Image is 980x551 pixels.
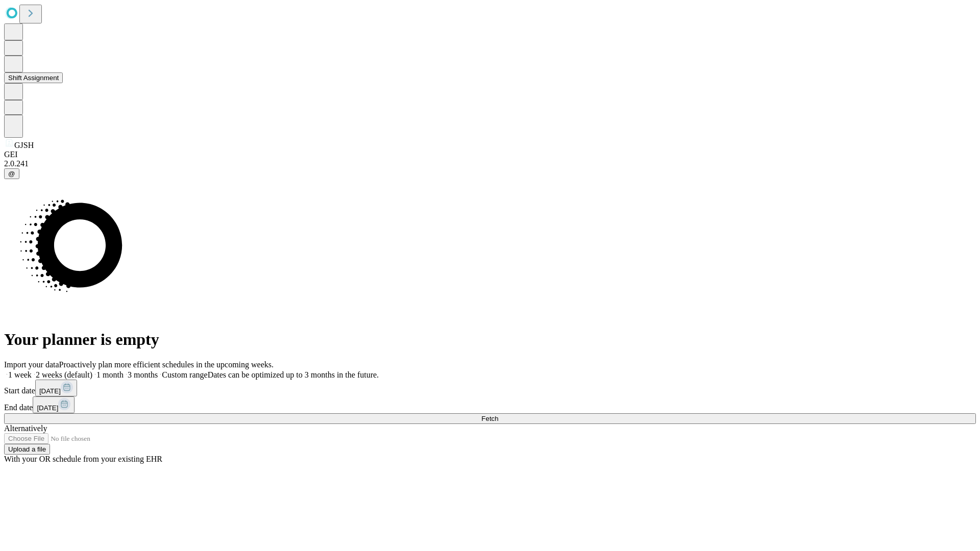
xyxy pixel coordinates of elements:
[4,413,976,424] button: Fetch
[8,170,15,178] span: @
[4,455,162,463] span: With your OR schedule from your existing EHR
[162,370,207,379] span: Custom range
[4,168,19,179] button: @
[4,150,976,159] div: GEI
[208,370,379,379] span: Dates can be optimized up to 3 months in the future.
[4,360,59,369] span: Import your data
[4,396,976,413] div: End date
[39,387,61,395] span: [DATE]
[128,370,158,379] span: 3 months
[4,424,47,433] span: Alternatively
[4,380,976,396] div: Start date
[4,330,976,349] h1: Your planner is empty
[36,370,92,379] span: 2 weeks (default)
[481,415,498,422] span: Fetch
[33,396,75,413] button: [DATE]
[8,370,32,379] span: 1 week
[96,370,124,379] span: 1 month
[35,380,77,396] button: [DATE]
[37,404,58,412] span: [DATE]
[4,72,63,83] button: Shift Assignment
[59,360,274,369] span: Proactively plan more efficient schedules in the upcoming weeks.
[4,444,50,455] button: Upload a file
[14,141,34,149] span: GJSH
[4,159,976,168] div: 2.0.241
